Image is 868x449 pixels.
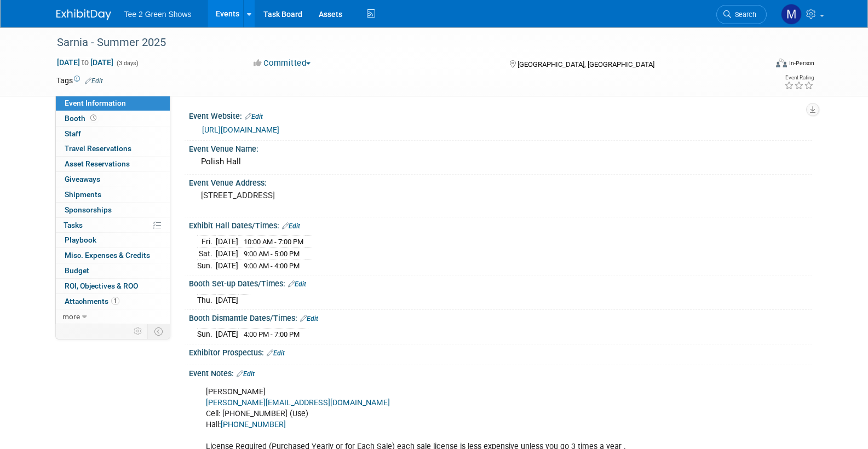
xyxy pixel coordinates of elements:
a: Giveaways [56,172,170,187]
span: Asset Reservations [65,159,130,168]
a: Search [716,5,767,24]
td: [DATE] [216,294,238,306]
img: ExhibitDay [56,9,111,20]
span: [GEOGRAPHIC_DATA], [GEOGRAPHIC_DATA] [518,60,654,68]
td: [DATE] [216,260,238,271]
td: Tags [56,75,103,86]
td: [DATE] [216,248,238,260]
a: ROI, Objectives & ROO [56,279,170,293]
span: 9:00 AM - 5:00 PM [244,250,300,258]
td: Personalize Event Tab Strip [129,324,148,338]
span: Tasks [64,221,83,229]
a: Tasks [56,218,170,233]
a: Shipments [56,187,170,202]
a: Playbook [56,233,170,247]
a: Edit [237,370,255,378]
div: Polish Hall [197,153,804,170]
div: Booth Set-up Dates/Times: [189,275,812,290]
div: Exhibitor Prospectus: [189,344,812,359]
span: Attachments [65,297,119,306]
span: Shipments [65,190,101,199]
div: Exhibit Hall Dates/Times: [189,217,812,232]
span: Booth [65,114,99,123]
img: Format-Inperson.png [776,59,787,67]
a: Staff [56,126,170,141]
td: Fri. [197,236,216,248]
a: Budget [56,263,170,278]
span: [DATE] [DATE] [56,57,114,67]
div: Booth Dismantle Dates/Times: [189,310,812,324]
a: Edit [267,349,285,357]
td: [DATE] [216,236,238,248]
div: Event Format [702,57,815,73]
span: Sponsorships [65,205,112,214]
a: [PHONE_NUMBER] [221,420,286,429]
span: Budget [65,266,89,275]
span: Misc. Expenses & Credits [65,251,150,260]
span: 1 [111,297,119,305]
a: Misc. Expenses & Credits [56,248,170,263]
div: Event Rating [784,75,814,80]
span: 9:00 AM - 4:00 PM [244,262,300,270]
div: Event Notes: [189,365,812,379]
span: ROI, Objectives & ROO [65,281,138,290]
a: Asset Reservations [56,157,170,171]
a: more [56,309,170,324]
span: Playbook [65,235,96,244]
button: Committed [250,57,315,69]
a: [URL][DOMAIN_NAME] [202,125,279,134]
span: Staff [65,129,81,138]
a: Event Information [56,96,170,111]
img: Michael Kruger [781,4,802,25]
div: In-Person [789,59,814,67]
span: to [80,58,90,67]
span: Tee 2 Green Shows [124,10,192,19]
span: Booth not reserved yet [88,114,99,122]
a: Edit [282,222,300,230]
div: Event Venue Name: [189,141,812,154]
a: Travel Reservations [56,141,170,156]
a: Edit [85,77,103,85]
a: [PERSON_NAME][EMAIL_ADDRESS][DOMAIN_NAME] [206,398,390,407]
span: Event Information [65,99,126,107]
td: Thu. [197,294,216,306]
td: Sat. [197,248,216,260]
span: Travel Reservations [65,144,131,153]
span: (3 days) [116,60,139,67]
span: 10:00 AM - 7:00 PM [244,238,303,246]
td: Toggle Event Tabs [147,324,170,338]
td: Sun. [197,260,216,271]
a: Edit [245,113,263,120]
span: more [62,312,80,321]
span: 4:00 PM - 7:00 PM [244,330,300,338]
td: Sun. [197,329,216,340]
a: Booth [56,111,170,126]
a: Attachments1 [56,294,170,309]
div: Sarnia - Summer 2025 [53,33,750,53]
a: Edit [288,280,306,288]
div: Event Venue Address: [189,175,812,188]
span: Search [731,10,756,19]
a: Sponsorships [56,203,170,217]
td: [DATE] [216,329,238,340]
a: Edit [300,315,318,323]
span: Giveaways [65,175,100,183]
div: Event Website: [189,108,812,122]
pre: [STREET_ADDRESS] [201,191,436,200]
